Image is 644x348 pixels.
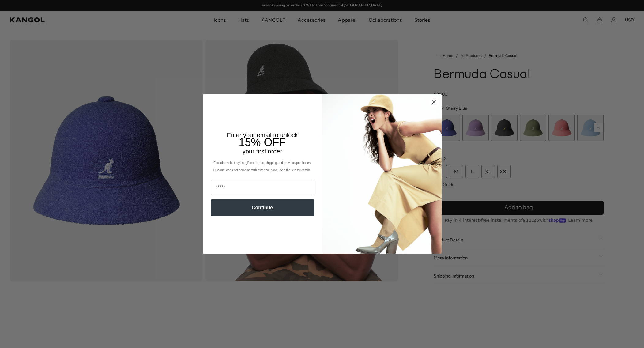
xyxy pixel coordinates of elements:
[227,132,298,138] span: Enter your email to unlock
[239,136,286,149] span: 15% OFF
[211,180,314,195] input: Email
[211,199,314,216] button: Continue
[428,97,439,108] button: Close dialog
[212,161,312,172] span: *Excludes select styles, gift cards, tax, shipping and previous purchases. Discount does not comb...
[322,94,442,254] img: 93be19ad-e773-4382-80b9-c9d740c9197f.jpeg
[243,148,282,155] span: your first order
